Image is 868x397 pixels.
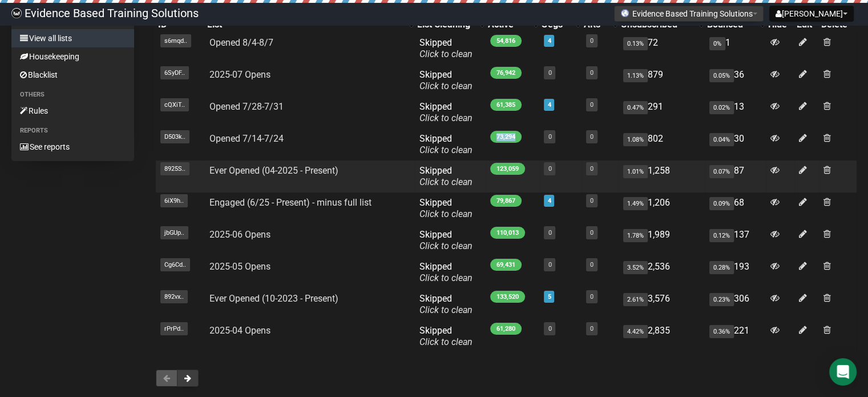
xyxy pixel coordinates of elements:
span: 54,816 [490,35,522,47]
a: 2025-04 Opens [209,325,271,336]
span: 0.36% [709,325,734,338]
a: Click to clean [419,240,473,251]
a: 0 [548,133,551,141]
span: D503k.. [160,130,189,143]
a: Click to clean [419,304,473,315]
span: 73,294 [490,131,522,143]
a: 5 [547,293,551,300]
span: Skipped [419,229,473,251]
td: 193 [705,256,766,288]
span: 4.42% [623,325,648,338]
span: 0.02% [709,101,734,114]
span: 110,013 [490,227,525,239]
button: [PERSON_NAME] [769,6,854,22]
img: 6a635aadd5b086599a41eda90e0773ac [11,8,22,18]
td: 3,576 [619,288,705,320]
td: 72 [619,33,705,65]
td: 2,536 [619,256,705,288]
a: 0 [590,101,594,109]
li: Reports [11,124,134,138]
a: Housekeeping [11,47,134,66]
span: 0.09% [709,197,734,210]
span: Skipped [419,37,473,59]
span: 0.13% [623,37,648,50]
a: Engaged (6/25 - Present) - minus full list [209,197,372,208]
span: 8925S.. [160,162,189,175]
span: 0.12% [709,229,734,242]
img: favicons [620,9,629,18]
span: Skipped [419,197,473,219]
span: Skipped [419,101,473,123]
a: Click to clean [419,145,473,155]
a: 0 [548,69,551,77]
span: rPrPd.. [160,322,188,335]
a: 0 [590,229,594,236]
a: Opened 7/28-7/31 [209,101,284,112]
span: 3.52% [623,261,648,274]
a: Ever Opened (04-2025 - Present) [209,165,338,176]
td: 221 [705,320,766,352]
a: Opened 7/14-7/24 [209,133,284,144]
a: Rules [11,102,134,120]
td: 30 [705,129,766,161]
a: 0 [590,69,594,77]
span: Skipped [419,165,473,187]
span: 133,520 [490,291,525,303]
a: Click to clean [419,49,473,59]
span: 69,431 [490,259,522,271]
span: 123,059 [490,163,525,175]
span: s6mqd.. [160,34,191,47]
a: 0 [548,325,551,332]
a: 0 [590,261,594,268]
td: 137 [705,224,766,256]
a: 0 [590,197,594,204]
span: 79,867 [490,195,522,207]
span: 0.47% [623,101,648,114]
a: 0 [590,37,594,45]
td: 1,989 [619,224,705,256]
span: Cg6Cd.. [160,258,190,271]
span: 1.01% [623,165,648,178]
a: 0 [548,261,551,268]
a: Blacklist [11,66,134,84]
td: 291 [619,97,705,129]
span: Skipped [419,293,473,315]
span: 6SyDF.. [160,66,189,79]
a: 0 [590,133,594,141]
span: Skipped [419,133,473,155]
a: 0 [590,325,594,332]
span: 1.49% [623,197,648,210]
span: cQXiT.. [160,98,189,111]
a: View all lists [11,29,134,47]
a: Ever Opened (10-2023 - Present) [209,293,338,304]
span: 61,280 [490,323,522,335]
span: jbGUp.. [160,226,188,239]
span: 76,942 [490,67,522,79]
a: Click to clean [419,113,473,123]
a: See reports [11,138,134,156]
td: 36 [705,65,766,97]
span: 0.04% [709,133,734,146]
td: 68 [705,193,766,224]
span: Skipped [419,69,473,91]
a: 4 [547,101,551,109]
span: 0.28% [709,261,734,274]
span: 2.61% [623,293,648,306]
td: 1 [705,33,766,65]
td: 13 [705,97,766,129]
a: 0 [548,165,551,173]
span: 0.23% [709,293,734,306]
td: 87 [705,161,766,193]
td: 802 [619,129,705,161]
td: 306 [705,288,766,320]
span: Skipped [419,261,473,283]
a: Click to clean [419,272,473,283]
li: Others [11,88,134,102]
span: 1.78% [623,229,648,242]
a: 0 [590,293,594,300]
span: Skipped [419,325,473,347]
a: Click to clean [419,208,473,219]
a: 4 [547,197,551,204]
td: 2,835 [619,320,705,352]
span: 0.05% [709,69,734,82]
